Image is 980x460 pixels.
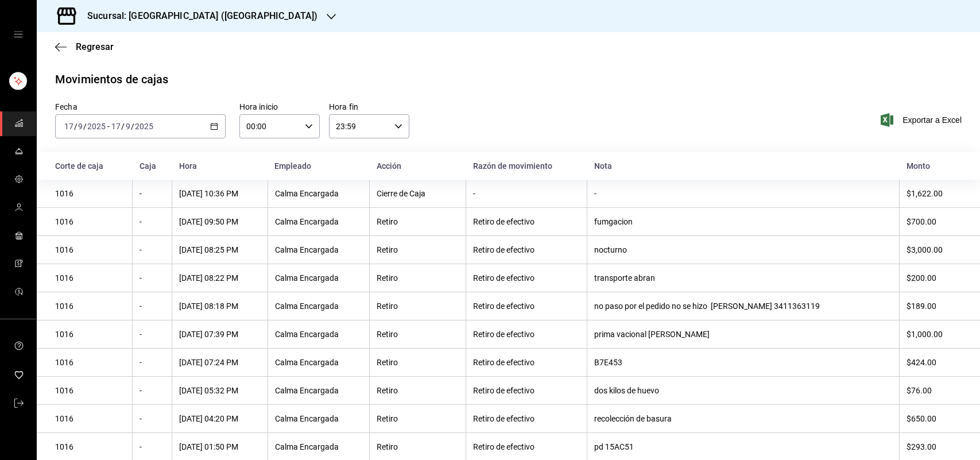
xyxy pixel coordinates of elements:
[275,245,362,254] div: Calma Encargada
[78,122,83,131] input: --
[55,103,226,111] label: Fecha
[55,386,125,395] div: 1016
[55,161,126,171] div: Corte de caja
[907,330,962,339] div: $1,000.00
[377,330,459,339] div: Retiro
[14,30,23,39] button: open drawer
[179,301,261,311] div: [DATE] 08:18 PM
[55,41,114,52] button: Regresar
[377,358,459,367] div: Retiro
[275,442,362,451] div: Calma Encargada
[473,301,580,311] div: Retiro de efectivo
[907,217,962,226] div: $700.00
[377,442,459,451] div: Retiro
[473,273,580,283] div: Retiro de efectivo
[140,442,165,451] div: -
[140,301,165,311] div: -
[473,358,580,367] div: Retiro de efectivo
[74,122,78,131] span: /
[55,189,125,198] div: 1016
[131,122,134,131] span: /
[121,122,125,131] span: /
[140,414,165,423] div: -
[594,330,892,339] div: prima vacional [PERSON_NAME]
[594,217,892,226] div: fumgacion
[111,122,121,131] input: --
[907,301,962,311] div: $189.00
[125,122,131,131] input: --
[329,103,409,111] label: Hora fin
[473,217,580,226] div: Retiro de efectivo
[907,358,962,367] div: $424.00
[377,273,459,283] div: Retiro
[473,442,580,451] div: Retiro de efectivo
[134,122,154,131] input: ----
[594,386,892,395] div: dos kilos de huevo
[594,273,892,283] div: transporte abran
[377,161,459,171] div: Acción
[377,245,459,254] div: Retiro
[179,442,261,451] div: [DATE] 01:50 PM
[87,122,106,131] input: ----
[55,301,125,311] div: 1016
[140,358,165,367] div: -
[473,414,580,423] div: Retiro de efectivo
[140,217,165,226] div: -
[377,386,459,395] div: Retiro
[594,358,892,367] div: B7E453
[179,330,261,339] div: [DATE] 07:39 PM
[473,245,580,254] div: Retiro de efectivo
[179,358,261,367] div: [DATE] 07:24 PM
[907,273,962,283] div: $200.00
[907,245,962,254] div: $3,000.00
[883,113,962,127] button: Exportar a Excel
[55,442,125,451] div: 1016
[55,273,125,283] div: 1016
[55,71,169,88] div: Movimientos de cajas
[907,414,962,423] div: $650.00
[179,386,261,395] div: [DATE] 05:32 PM
[274,161,362,171] div: Empleado
[594,161,893,171] div: Nota
[377,301,459,311] div: Retiro
[907,386,962,395] div: $76.00
[179,273,261,283] div: [DATE] 08:22 PM
[55,414,125,423] div: 1016
[179,189,261,198] div: [DATE] 10:36 PM
[140,386,165,395] div: -
[83,122,87,131] span: /
[55,330,125,339] div: 1016
[594,301,892,311] div: no paso por el pedido no se hizo [PERSON_NAME] 3411363119
[76,41,114,52] span: Regresar
[140,245,165,254] div: -
[140,161,165,171] div: Caja
[78,9,317,23] h3: Sucursal: [GEOGRAPHIC_DATA] ([GEOGRAPHIC_DATA])
[179,161,261,171] div: Hora
[55,245,125,254] div: 1016
[275,217,362,226] div: Calma Encargada
[473,386,580,395] div: Retiro de efectivo
[275,414,362,423] div: Calma Encargada
[179,217,261,226] div: [DATE] 09:50 PM
[107,122,110,131] span: -
[594,414,892,423] div: recolección de basura
[179,414,261,423] div: [DATE] 04:20 PM
[275,189,362,198] div: Calma Encargada
[377,414,459,423] div: Retiro
[594,245,892,254] div: nocturno
[907,161,962,171] div: Monto
[594,189,892,198] div: -
[275,273,362,283] div: Calma Encargada
[140,189,165,198] div: -
[55,358,125,367] div: 1016
[64,122,74,131] input: --
[275,301,362,311] div: Calma Encargada
[275,330,362,339] div: Calma Encargada
[594,442,892,451] div: pd 15AC51
[239,103,320,111] label: Hora inicio
[179,245,261,254] div: [DATE] 08:25 PM
[275,386,362,395] div: Calma Encargada
[377,189,459,198] div: Cierre de Caja
[140,330,165,339] div: -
